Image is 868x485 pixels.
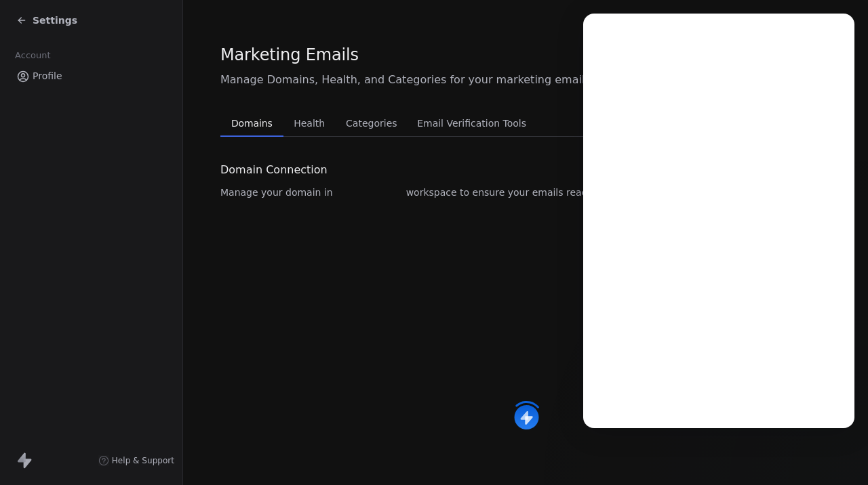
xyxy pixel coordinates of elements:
span: Help & Support [112,455,174,466]
span: Account [9,45,56,66]
iframe: Intercom live chat [583,14,854,428]
span: Marketing Emails [220,45,359,65]
iframe: Intercom live chat [822,439,854,471]
span: Domain Connection [220,162,328,178]
span: Manage your domain in [220,186,333,199]
span: Categories [340,114,402,133]
span: Email Verification Tools [412,114,532,133]
span: Health [288,114,330,133]
span: Profile [33,69,62,83]
a: Help & Support [98,455,174,466]
span: workspace to ensure your emails reach [406,186,593,199]
span: Domains [226,114,278,133]
span: Settings [33,14,77,27]
span: Manage Domains, Health, and Categories for your marketing emails [220,72,831,88]
a: Settings [16,14,77,27]
a: Profile [11,65,172,87]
